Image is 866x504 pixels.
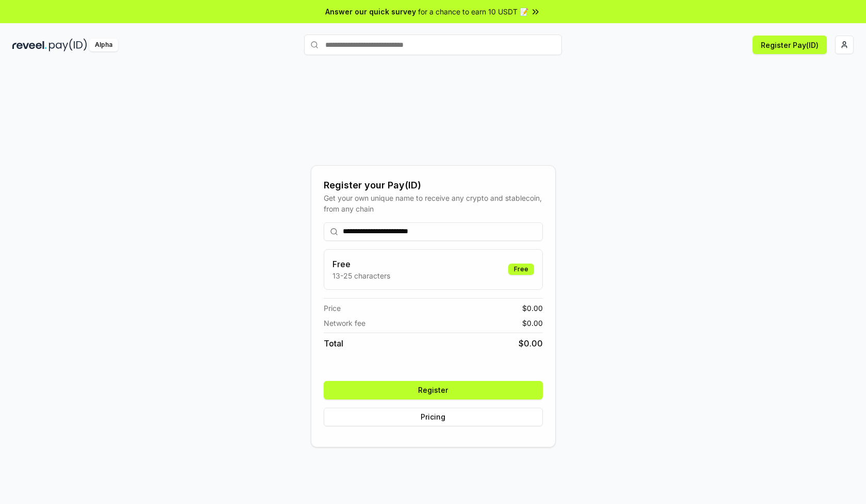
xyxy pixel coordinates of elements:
span: Total [324,337,343,350]
span: Price [324,303,341,314]
img: pay_id [49,39,87,51]
div: Get your own unique name to receive any crypto and stablecoin, from any chain [324,193,543,214]
div: Free [508,264,534,275]
button: Register [324,381,543,399]
span: Network fee [324,318,365,328]
span: $ 0.00 [522,303,543,314]
span: $ 0.00 [522,318,543,328]
div: Alpha [89,39,118,51]
div: Register your Pay(ID) [324,178,543,193]
p: 13-25 characters [332,270,390,281]
button: Register Pay(ID) [753,36,827,54]
span: $ 0.00 [519,337,543,350]
span: Answer our quick survey [325,6,416,17]
img: reveel_dark [12,39,47,51]
h3: Free [332,258,390,270]
button: Pricing [324,408,543,426]
span: for a chance to earn 10 USDT 📝 [418,6,528,17]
